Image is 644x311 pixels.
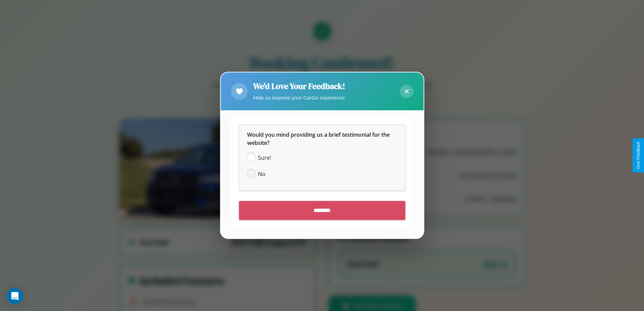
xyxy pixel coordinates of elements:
[247,131,391,147] span: Would you mind providing us a brief testimonial for the website?
[7,288,23,304] div: Open Intercom Messenger
[253,93,345,102] p: Help us improve your CarGo experience
[636,142,641,169] div: Give Feedback
[253,81,345,92] h2: We'd Love Your Feedback!
[258,170,265,178] span: No
[258,154,271,162] span: Sure!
